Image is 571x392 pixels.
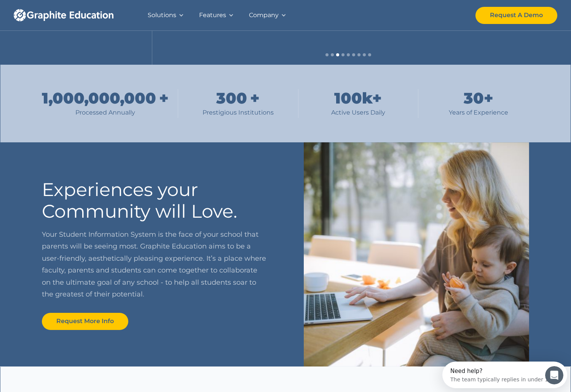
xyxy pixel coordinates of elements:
div: Show slide 9 of 9 [368,53,371,56]
div: Need help? [8,6,109,13]
div: Show slide 2 of 9 [331,53,334,56]
div: k+ [362,89,382,107]
div: 1,000,000,000 [42,89,156,107]
div: Show slide 6 of 9 [352,53,355,56]
div: Prestigious Institutions [203,107,274,118]
iframe: Intercom live chat discovery launcher [442,362,567,388]
div: Company [249,10,279,21]
div: Processed Annually [42,107,169,118]
h2: Experiences your Community will Love. [42,179,267,223]
div: Request More Info [56,316,114,327]
div: Active Users Daily [331,107,385,118]
div: Features [199,10,226,21]
div: Learn more [529,27,564,37]
div: Open Intercom Messenger [3,3,132,24]
div: Show slide 5 of 9 [347,53,350,56]
div: + [159,89,169,107]
div: Solutions [148,10,176,21]
a: Request More Info [42,313,128,330]
div: Years of Experience [449,107,508,118]
div: Show slide 7 of 9 [357,53,360,56]
div: + [484,89,493,107]
div: The team typically replies in under 1h [8,13,109,21]
div: Show slide 8 of 9 [363,53,366,56]
div: Show slide 1 of 9 [325,53,329,56]
iframe: Intercom live chat [545,366,563,384]
div: 100 [334,89,362,107]
p: Your Student Information System is the face of your school that parents will be seeing most. Grap... [42,229,267,301]
div: Show slide 4 of 9 [341,53,345,56]
div: Show slide 3 of 9 [336,53,339,56]
a: Request A Demo [475,7,557,24]
div: Request A Demo [490,10,543,21]
div: 30 [464,89,484,107]
div: + [250,89,260,107]
div: 300 [216,89,247,107]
